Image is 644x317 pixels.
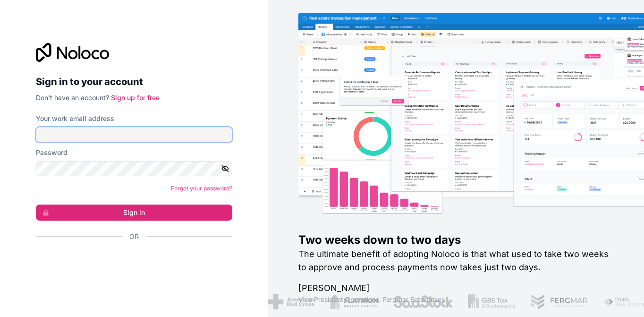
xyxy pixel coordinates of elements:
h2: The ultimate benefit of adopting Noloco is that what used to take two weeks to approve and proces... [298,248,614,274]
h1: Two weeks down to two days [298,232,614,248]
span: Don't have an account? [36,94,109,102]
img: /assets/flatiron-C8eUkumj.png [256,294,305,309]
h1: [PERSON_NAME] [298,282,614,295]
a: Forgot your password? [171,185,232,192]
h1: Vice President Operations , Fergmar Enterprises [298,295,614,304]
iframe: زر تسجيل الدخول باستخدام حساب Google [31,252,229,273]
span: Or [129,232,139,241]
input: Password [36,161,232,176]
h2: Sign in to your account [36,73,232,90]
input: Email address [36,127,232,142]
label: Password [36,148,68,157]
label: Your work email address [36,114,114,123]
a: Sign up for free [111,94,160,102]
button: Sign in [36,205,232,221]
